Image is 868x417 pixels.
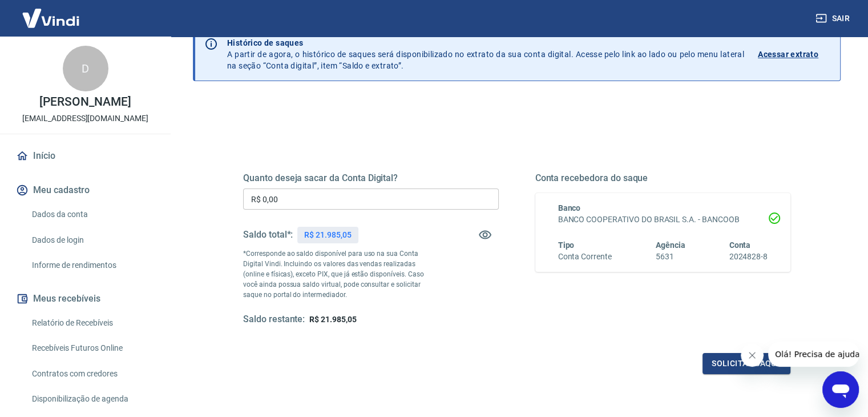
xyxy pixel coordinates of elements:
a: Disponibilização de agenda [27,387,157,411]
h6: 2024828-8 [729,251,768,263]
h5: Saldo total*: [243,229,293,240]
h5: Saldo restante: [243,314,305,326]
p: Histórico de saques [227,37,744,49]
a: Acessar extrato [758,37,831,71]
iframe: Botão para abrir a janela de mensagens [822,371,859,408]
button: Solicitar saque [703,353,790,374]
p: R$ 21.985,05 [304,229,351,241]
p: *Corresponde ao saldo disponível para uso na sua Conta Digital Vindi. Incluindo os valores das ve... [243,248,435,300]
span: Conta [729,240,750,250]
p: Acessar extrato [758,49,818,60]
h6: BANCO COOPERATIVO DO BRASIL S.A. - BANCOOB [558,214,768,226]
iframe: Mensagem da empresa [768,342,859,367]
h6: 5631 [656,251,685,263]
button: Sair [813,8,854,29]
a: Relatório de Recebíveis [27,311,157,335]
h5: Quanto deseja sacar da Conta Digital? [243,173,499,184]
img: Vindi [14,1,88,35]
span: Olá! Precisa de ajuda? [7,8,96,17]
p: A partir de agora, o histórico de saques será disponibilizado no extrato da sua conta digital. Ac... [227,37,744,71]
a: Início [14,143,157,169]
span: Agência [656,240,685,250]
a: Recebíveis Futuros Online [27,336,157,360]
span: Tipo [558,240,575,250]
a: Contratos com credores [27,362,157,386]
h5: Conta recebedora do saque [535,173,791,184]
p: [EMAIL_ADDRESS][DOMAIN_NAME] [22,113,148,125]
div: D [63,46,108,91]
h6: Conta Corrente [558,251,612,263]
a: Informe de rendimentos [27,254,157,277]
button: Meu cadastro [14,178,157,203]
a: Dados da conta [27,203,157,226]
button: Meus recebíveis [14,286,157,311]
p: [PERSON_NAME] [39,96,131,108]
iframe: Fechar mensagem [741,344,764,367]
span: R$ 21.985,05 [309,315,356,324]
span: Banco [558,203,581,212]
a: Dados de login [27,228,157,252]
